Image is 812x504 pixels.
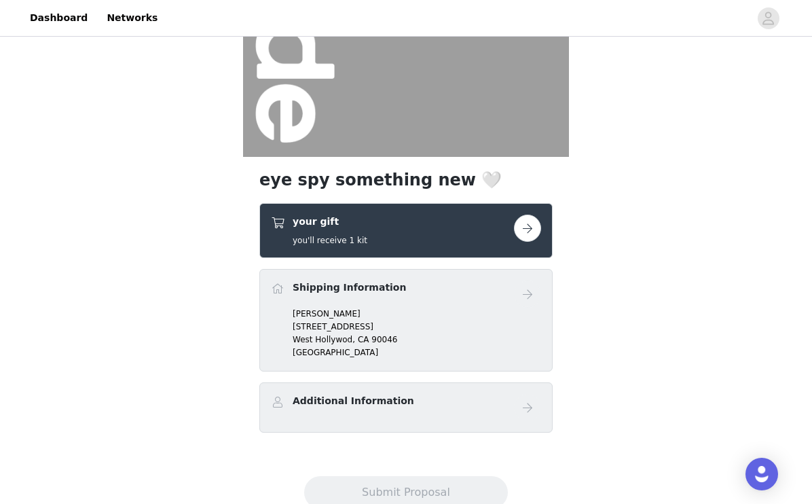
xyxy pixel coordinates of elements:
[371,335,397,344] span: 90046
[98,3,166,33] a: Networks
[745,458,778,490] div: Open Intercom Messenger
[22,3,96,33] a: Dashboard
[293,394,414,408] h4: Additional Information
[259,269,553,372] div: Shipping Information
[293,321,541,333] p: [STREET_ADDRESS]
[293,215,367,229] h4: your gift
[762,7,775,29] div: avatar
[293,234,367,247] h5: you'll receive 1 kit
[293,281,406,295] h4: Shipping Information
[259,382,553,433] div: Additional Information
[293,346,541,359] p: [GEOGRAPHIC_DATA]
[293,335,355,344] span: West Hollywod,
[259,203,553,258] div: your gift
[293,308,541,320] p: [PERSON_NAME]
[358,335,369,344] span: CA
[259,168,553,192] h1: eye spy something new 🤍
